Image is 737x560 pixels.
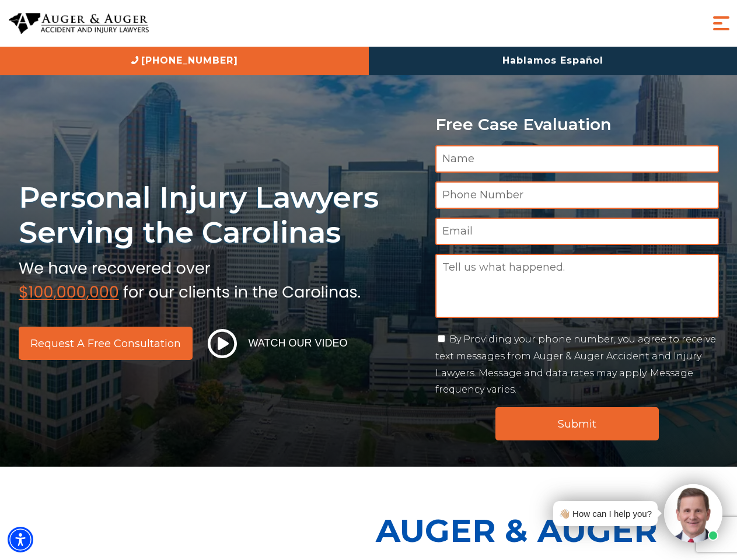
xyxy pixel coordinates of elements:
[435,145,719,173] input: Name
[30,338,181,349] span: Request a Free Consultation
[19,327,193,360] a: Request a Free Consultation
[9,13,149,34] img: Auger & Auger Accident and Injury Lawyers Logo
[435,334,716,395] label: By Providing your phone number, you agree to receive text messages from Auger & Auger Accident an...
[559,506,652,521] div: 👋🏼 How can I help you?
[710,12,733,35] button: Menu
[19,256,361,300] img: sub text
[435,116,719,134] p: Free Case Evaluation
[495,407,659,440] input: Submit
[8,527,33,552] div: Accessibility Menu
[19,180,421,250] h1: Personal Injury Lawyers Serving the Carolinas
[376,502,731,559] p: Auger & Auger
[664,484,722,542] img: Intaker widget Avatar
[435,218,719,245] input: Email
[435,181,719,209] input: Phone Number
[204,328,351,359] button: Watch Our Video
